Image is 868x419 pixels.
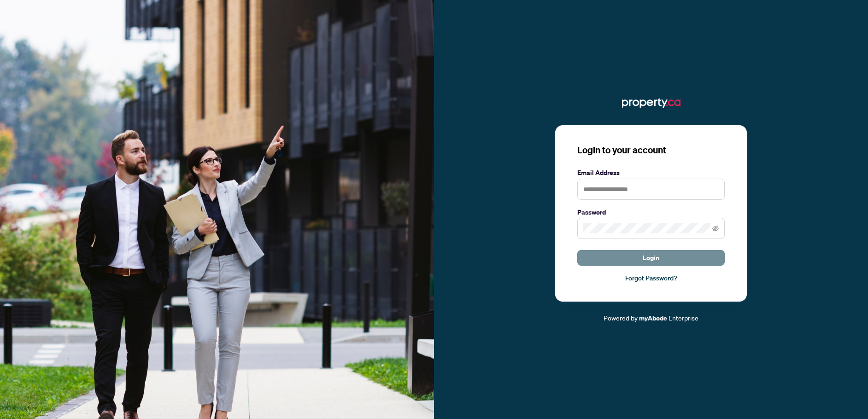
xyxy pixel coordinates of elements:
[577,144,725,157] h3: Login to your account
[577,250,725,266] button: Login
[643,250,659,265] span: Login
[639,313,667,323] a: myAbode
[669,314,698,322] span: Enterprise
[577,207,725,217] label: Password
[604,314,638,322] span: Powered by
[622,96,680,111] img: ma-logo
[577,273,725,283] a: Forgot Password?
[712,225,719,232] span: eye-invisible
[577,168,725,178] label: Email Address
